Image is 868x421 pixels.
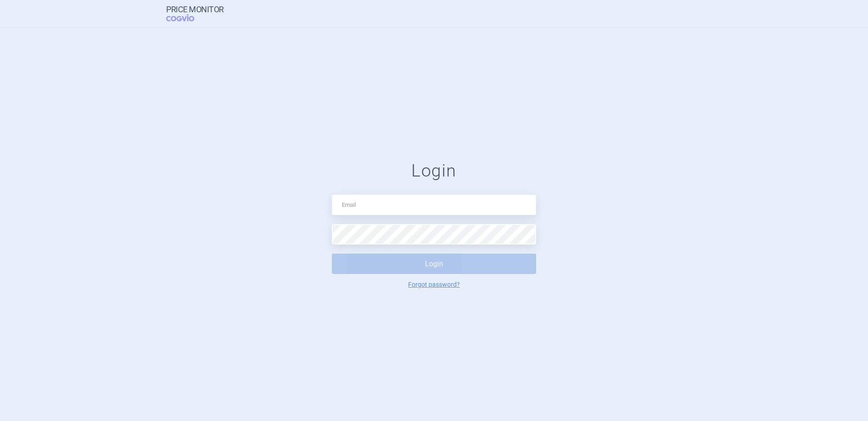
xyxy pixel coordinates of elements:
h1: Login [332,161,536,181]
a: Price MonitorCOGVIO [166,5,224,22]
a: Forgot password? [408,281,460,288]
button: Login [332,254,536,274]
span: COGVIO [166,14,207,21]
input: Email [332,195,536,215]
strong: Price Monitor [166,5,224,14]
